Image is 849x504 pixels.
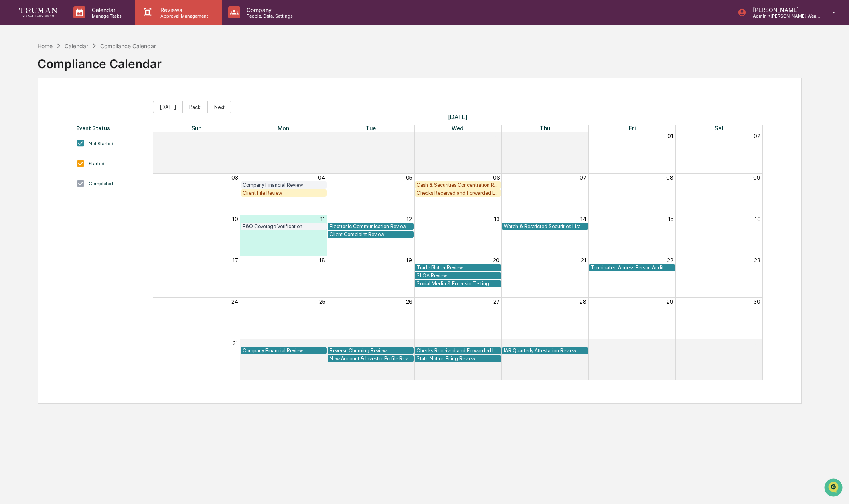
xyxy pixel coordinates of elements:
[38,50,162,71] div: Compliance Calendar
[232,216,238,222] button: 10
[207,101,231,113] button: Next
[417,348,499,354] div: Checks Received and Forwarded Log
[493,257,500,263] button: 20
[56,135,97,141] a: Powered byPylon
[746,13,821,19] p: Admin • [PERSON_NAME] Wealth
[319,257,325,263] button: 18
[231,298,238,305] button: 24
[629,125,636,132] span: Fri
[85,6,126,13] p: Calendar
[666,174,673,181] button: 08
[240,6,297,13] p: Company
[406,298,412,305] button: 26
[55,97,102,112] a: 🗄️Attestations
[406,174,412,181] button: 05
[58,101,64,108] div: 🗄️
[330,348,412,354] div: Reverse Churning Review
[154,13,212,19] p: Approval Management
[417,265,499,271] div: Trade Blotter Review
[580,298,586,305] button: 28
[318,174,325,181] button: 04
[330,356,412,362] div: New Account & Investor Profile Review
[417,281,499,287] div: Social Media & Forensic Testing
[240,13,297,19] p: People, Data, Settings
[232,133,238,139] button: 27
[581,133,586,139] button: 31
[233,257,238,263] button: 17
[493,133,500,139] button: 30
[182,101,207,113] button: Back
[667,257,673,263] button: 22
[668,216,673,222] button: 15
[540,125,550,132] span: Thu
[754,340,760,346] button: 06
[407,216,412,222] button: 12
[100,43,156,49] div: Compliance Calendar
[667,298,673,305] button: 29
[192,125,201,132] span: Sun
[493,174,500,181] button: 06
[319,298,325,305] button: 25
[746,6,821,13] p: [PERSON_NAME]
[136,63,145,73] button: Start new chat
[366,125,376,132] span: Tue
[65,43,88,49] div: Calendar
[581,257,586,263] button: 21
[452,125,464,132] span: Wed
[330,231,412,237] div: Client Complaint Review
[753,174,760,181] button: 09
[504,348,586,354] div: IAR Quarterly Attestation Review
[493,298,500,305] button: 27
[5,97,55,112] a: 🖐️Preclearance
[405,133,412,139] button: 29
[85,13,126,19] p: Manage Tasks
[154,6,212,13] p: Reviews
[231,174,238,181] button: 03
[16,101,51,109] span: Preclearance
[715,125,724,132] span: Sat
[417,190,499,196] div: Checks Received and Forwarded Log
[153,125,763,380] div: Month View
[153,101,183,113] button: [DATE]
[320,216,325,222] button: 11
[494,216,500,222] button: 13
[233,340,238,346] button: 31
[19,8,57,16] img: logo
[21,36,132,45] input: Clear
[319,340,325,346] button: 01
[243,223,325,229] div: E&O Coverage Verification
[8,17,145,30] p: How can we help?
[504,223,586,229] div: Watch & Restricted Securities List
[243,348,325,354] div: Company Financial Review
[591,265,673,271] div: Terminated Access Person Audit
[66,101,99,109] span: Attestations
[318,133,325,139] button: 28
[89,181,113,186] div: Completed
[580,216,586,222] button: 14
[278,125,289,132] span: Mon
[5,113,53,127] a: 🔎Data Lookup
[754,298,760,305] button: 30
[754,133,760,139] button: 02
[755,216,760,222] button: 16
[8,61,22,75] img: 1746055101610-c473b297-6a78-478c-a979-82029cc54cd1
[405,340,412,346] button: 02
[580,174,586,181] button: 07
[8,101,14,108] div: 🖐️
[493,340,500,346] button: 03
[243,190,325,196] div: Client File Review
[406,257,412,263] button: 19
[243,182,325,188] div: Company Financial Review
[38,43,53,49] div: Home
[330,223,412,229] div: Electronic Communication Review
[754,257,760,263] button: 23
[823,478,845,499] iframe: Open customer support
[27,69,101,75] div: We're available if you need us!
[79,135,97,141] span: Pylon
[8,117,14,123] div: 🔎
[667,133,673,139] button: 01
[579,340,586,346] button: 04
[76,125,145,131] div: Event Status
